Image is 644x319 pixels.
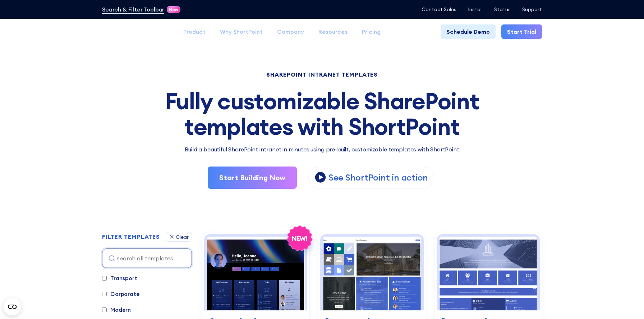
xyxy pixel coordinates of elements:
[362,27,381,36] div: Pricing
[277,27,304,36] div: Company
[208,167,297,189] a: Start Building Now
[102,274,137,282] label: Transport
[318,27,348,36] div: Resources
[422,6,456,12] a: Contact Sales
[494,6,511,12] a: Status
[102,145,542,154] p: Build a beautiful SharePoint intranet in minutes using pre-built, customizable templates with Sho...
[102,305,131,314] label: Modern
[207,237,305,310] img: Communication
[220,27,263,36] div: Why ShortPoint
[102,290,140,298] label: Corporate
[328,172,428,183] p: See ShortPoint in action
[102,88,542,139] div: Fully customizable SharePoint templates with ShortPoint
[102,5,164,14] a: Search & Filter Toolbar
[102,292,107,296] input: Corporate
[522,6,542,12] a: Support
[176,24,213,39] a: Product
[501,24,542,39] a: Start Trial
[102,307,107,312] input: Modern
[183,27,206,36] div: Product
[176,234,189,240] div: Clear
[608,284,644,319] iframe: Chat Widget
[102,26,169,38] a: Home
[311,24,355,39] a: Resources
[270,24,311,39] a: Company
[323,237,421,310] img: Documents 1
[102,276,107,281] input: Transport
[308,167,434,188] a: open lightbox
[102,72,542,77] h1: SHAREPOINT INTRANET TEMPLATES
[102,234,160,240] h2: FILTER TEMPLATES
[213,24,270,39] a: Why ShortPoint
[439,237,537,310] img: Documents 2
[4,298,21,315] button: Open CMP widget
[355,24,388,39] a: Pricing
[468,6,483,12] a: Install
[102,249,192,268] input: search all templates
[441,24,496,39] a: Schedule Demo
